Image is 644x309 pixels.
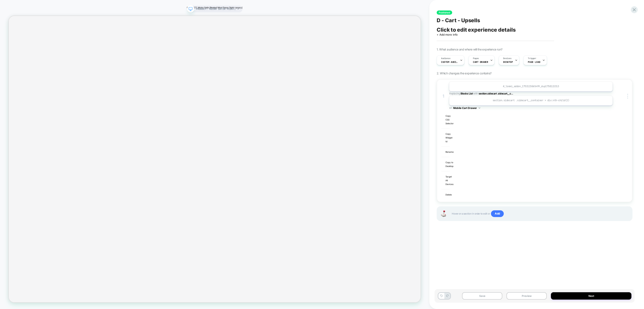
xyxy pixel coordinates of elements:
[551,292,631,300] button: Next
[441,147,450,157] div: Rename
[479,107,480,109] img: down arrow
[453,105,480,111] button: Mobile Cart Drawer
[439,210,448,217] img: Joystick
[627,94,628,98] img: close
[503,61,513,63] span: DESKTOP
[452,210,628,217] span: Hover on a section in order to edit or
[437,17,480,23] span: D - Cart - Upsells
[449,92,473,95] span: Replacing
[528,61,540,63] span: Page Load
[503,57,511,60] span: Devices
[441,111,450,129] div: Copy CSS Selector
[503,84,559,89] span: #_loomi_addon_1753115065499_dup1758122313
[473,92,478,95] span: WITH
[528,57,536,60] span: Trigger
[441,171,450,189] div: Target All Devices
[479,92,513,95] span: section.sidecart .sidecart__c...
[506,292,547,300] button: Preview
[187,6,243,9] span: PRODUCT: Moira Satin Pleated Maxi Dress [light canary]
[441,189,450,200] div: Delete
[196,6,236,12] span: PRODUCT: Moira Satin Pleated Maxi Dress [light canary]
[437,33,458,36] span: + Add more info
[441,129,450,147] div: Copy Widget Id
[441,92,445,100] div: 1
[441,57,451,60] span: Audience
[461,92,473,95] b: Blocks List
[441,61,458,63] span: Custom Audience
[473,57,479,60] span: Pages
[462,292,502,300] button: Save
[493,98,569,103] span: section.sidecart .sidecart__container > div:nth-child(2)
[491,210,504,217] span: Add
[437,71,491,75] span: 2. Which changes the experience contains?
[473,61,488,63] span: CART DRAWER
[437,48,502,51] span: 1. What audience and where will the experience run?
[437,10,452,15] span: Published
[437,27,632,33] div: Click to edit experience details
[441,157,450,171] div: Copy to Desktop
[449,106,452,110] span: on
